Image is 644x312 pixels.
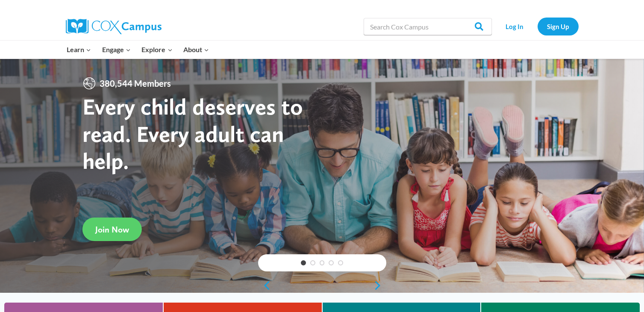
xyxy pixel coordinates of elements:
[496,18,533,35] a: Log In
[62,41,215,59] nav: Primary Navigation
[496,18,579,35] nav: Secondary Navigation
[329,260,334,265] a: 4
[141,44,172,55] span: Explore
[66,19,162,34] img: Cox Campus
[183,44,209,55] span: About
[538,18,579,35] a: Sign Up
[258,277,386,294] div: content slider buttons
[373,280,386,291] a: next
[67,44,91,55] span: Learn
[82,93,303,174] strong: Every child deserves to read. Every adult can help.
[301,260,306,265] a: 1
[96,77,174,90] span: 380,544 Members
[364,18,492,35] input: Search Cox Campus
[82,218,142,241] a: Join Now
[320,260,325,265] a: 3
[95,224,129,235] span: Join Now
[102,44,131,55] span: Engage
[338,260,343,265] a: 5
[310,260,315,265] a: 2
[258,280,271,291] a: previous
